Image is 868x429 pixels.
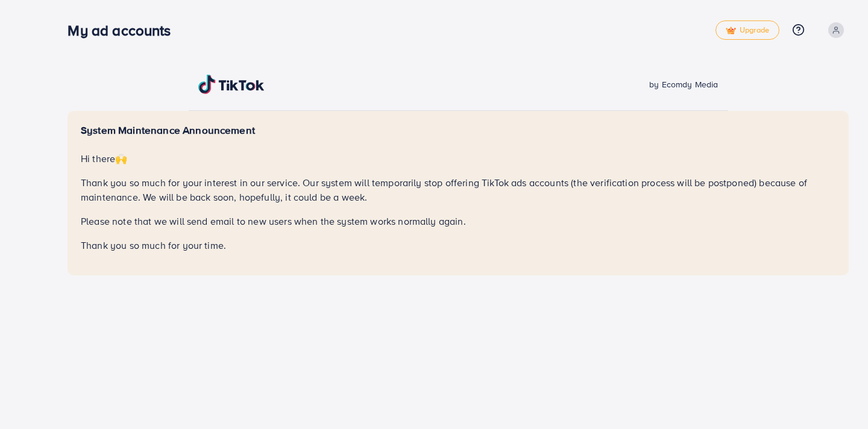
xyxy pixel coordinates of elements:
[726,26,769,35] span: Upgrade
[649,78,718,90] span: by Ecomdy Media
[726,27,736,35] img: tick
[81,214,835,228] p: Please note that we will send email to new users when the system works normally again.
[68,22,180,39] h3: My ad accounts
[715,20,779,40] a: tickUpgrade
[81,175,835,204] p: Thank you so much for your interest in our service. Our system will temporarily stop offering Tik...
[81,124,835,137] h5: System Maintenance Announcement
[81,238,835,252] p: Thank you so much for your time.
[198,75,265,94] img: TikTok
[81,151,835,166] p: Hi there
[115,152,127,165] span: 🙌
